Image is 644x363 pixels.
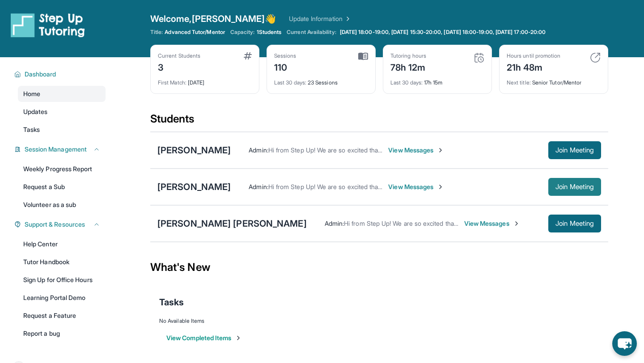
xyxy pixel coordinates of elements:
span: Updates [23,107,48,116]
a: Volunteer as a sub [18,197,106,213]
img: card [244,52,252,59]
span: Tasks [159,296,184,308]
span: Join Meeting [555,221,594,226]
div: 78h 12m [390,59,426,74]
button: Join Meeting [548,215,601,232]
span: [DATE] 18:00-19:00, [DATE] 15:30-20:00, [DATE] 18:00-19:00, [DATE] 17:00-20:00 [340,29,546,36]
img: Chevron-Right [437,183,444,190]
a: Updates [18,104,106,120]
a: Weekly Progress Report [18,161,106,177]
img: card [590,52,601,63]
div: [PERSON_NAME] [PERSON_NAME] [157,217,307,230]
span: Welcome, [PERSON_NAME] 👋 [150,13,276,25]
a: Request a Feature [18,308,106,324]
button: Dashboard [21,70,100,79]
img: Chevron-Right [437,147,444,154]
a: Help Center [18,236,106,252]
button: Session Management [21,145,100,154]
div: No Available Items [159,317,599,325]
span: View Messages [464,219,520,228]
span: 1 Students [257,29,282,36]
button: Join Meeting [548,141,601,159]
div: Hours until promotion [507,52,560,59]
span: Tasks [23,125,40,134]
button: Join Meeting [548,178,601,196]
span: First Match : [158,79,186,86]
span: Current Availability: [287,29,336,36]
a: Tasks [18,122,106,138]
img: Chevron-Right [513,220,520,227]
img: Chevron Right [343,14,352,23]
div: 23 Sessions [274,74,368,86]
a: Report a bug [18,325,106,342]
span: View Messages [388,182,444,191]
div: What's New [150,248,608,287]
span: Join Meeting [555,184,594,190]
div: 21h 48m [507,59,560,74]
a: [DATE] 18:00-19:00, [DATE] 15:30-20:00, [DATE] 18:00-19:00, [DATE] 17:00-20:00 [338,29,547,36]
span: Join Meeting [555,148,594,153]
div: Sessions [274,52,297,59]
div: Current Students [158,52,200,59]
button: chat-button [612,331,637,356]
div: Senior Tutor/Mentor [507,74,601,86]
img: card [358,52,368,60]
span: Last 30 days : [274,79,306,86]
a: Update Information [289,14,352,23]
span: View Messages [388,146,444,155]
span: Advanced Tutor/Mentor [165,29,225,36]
span: Capacity: [230,29,255,36]
div: Tutoring hours [390,52,426,59]
img: logo [11,13,85,38]
span: Last 30 days : [390,79,423,86]
a: Tutor Handbook [18,254,106,270]
div: 17h 15m [390,74,484,86]
div: Students [150,112,608,131]
span: Next title : [507,79,531,86]
button: View Completed Items [166,333,242,342]
button: Support & Resources [21,220,100,229]
div: 110 [274,59,297,74]
div: [PERSON_NAME] [157,181,231,193]
span: Dashboard [25,70,56,79]
span: Admin : [249,146,268,154]
span: Session Management [25,145,87,154]
div: [PERSON_NAME] [157,144,231,156]
a: Learning Portal Demo [18,290,106,306]
a: Sign Up for Office Hours [18,272,106,288]
span: Home [23,89,40,98]
span: Support & Resources [25,220,85,229]
a: Home [18,86,106,102]
div: 3 [158,59,200,74]
a: Request a Sub [18,179,106,195]
div: [DATE] [158,74,252,86]
img: card [474,52,484,63]
span: Admin : [325,219,344,227]
span: Admin : [249,183,268,190]
span: Title: [150,29,163,36]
